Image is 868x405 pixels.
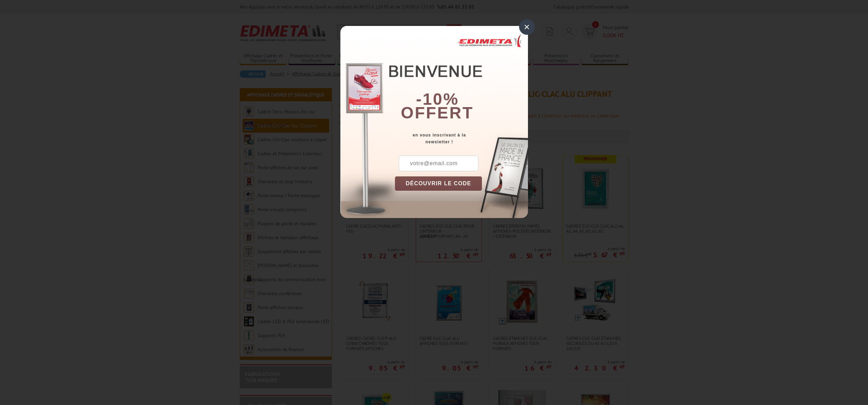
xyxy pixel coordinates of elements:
font: offert [401,104,474,122]
input: votre@email.com [399,156,479,171]
div: en vous inscrivant à la newsletter ! [395,132,528,145]
b: -10% [416,90,459,108]
button: DÉCOUVRIR LE CODE [395,176,482,191]
div: × [519,19,535,35]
